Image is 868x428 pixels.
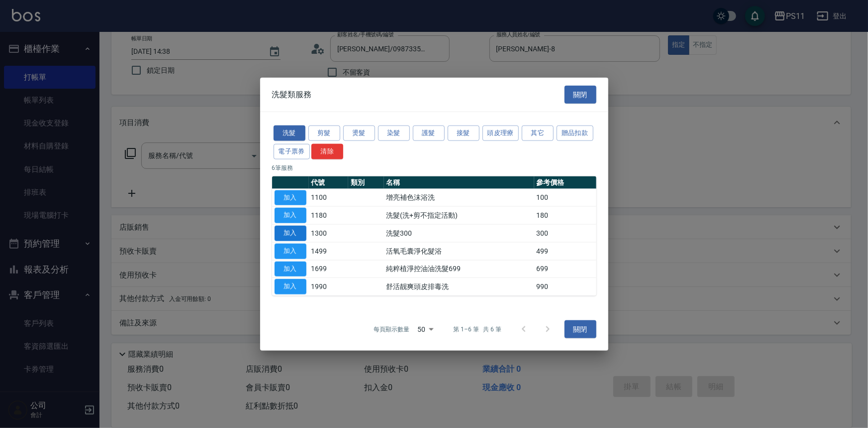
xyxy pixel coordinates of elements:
td: 300 [534,224,596,242]
td: 699 [534,260,596,278]
td: 活氧毛囊淨化髮浴 [384,242,534,260]
td: 洗髮(洗+剪不指定活動) [384,206,534,224]
td: 舒活靓爽頭皮排毒洗 [384,278,534,295]
td: 499 [534,242,596,260]
button: 加入 [275,279,306,294]
td: 100 [534,189,596,207]
button: 加入 [275,208,306,223]
button: 燙髮 [343,126,375,141]
td: 1300 [309,224,348,242]
button: 關閉 [565,320,596,339]
div: 50 [413,316,437,343]
td: 1180 [309,206,348,224]
button: 頭皮理療 [482,126,519,141]
button: 護髮 [413,126,445,141]
p: 每頁顯示數量 [374,325,409,334]
td: 洗髮300 [384,224,534,242]
button: 剪髮 [308,126,340,141]
th: 代號 [309,176,348,189]
td: 1990 [309,278,348,295]
td: 純粹植淨控油油洗髮699 [384,260,534,278]
button: 加入 [275,190,306,205]
span: 洗髮類服務 [272,89,312,99]
button: 加入 [275,261,306,277]
button: 加入 [275,226,306,241]
button: 接髮 [448,126,480,141]
td: 1499 [309,242,348,260]
p: 6 筆服務 [272,163,596,172]
button: 洗髮 [274,126,305,141]
td: 1699 [309,260,348,278]
th: 類別 [348,176,384,189]
button: 關閉 [565,85,596,104]
td: 1100 [309,189,348,207]
th: 名稱 [384,176,534,189]
button: 清除 [311,143,343,159]
td: 180 [534,206,596,224]
button: 其它 [522,126,554,141]
p: 第 1–6 筆 共 6 筆 [453,325,501,334]
td: 增亮補色沫浴洗 [384,189,534,207]
button: 染髮 [378,126,410,141]
button: 贈品扣款 [557,126,593,141]
button: 電子票券 [274,143,310,159]
td: 990 [534,278,596,295]
th: 參考價格 [534,176,596,189]
button: 加入 [275,243,306,259]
